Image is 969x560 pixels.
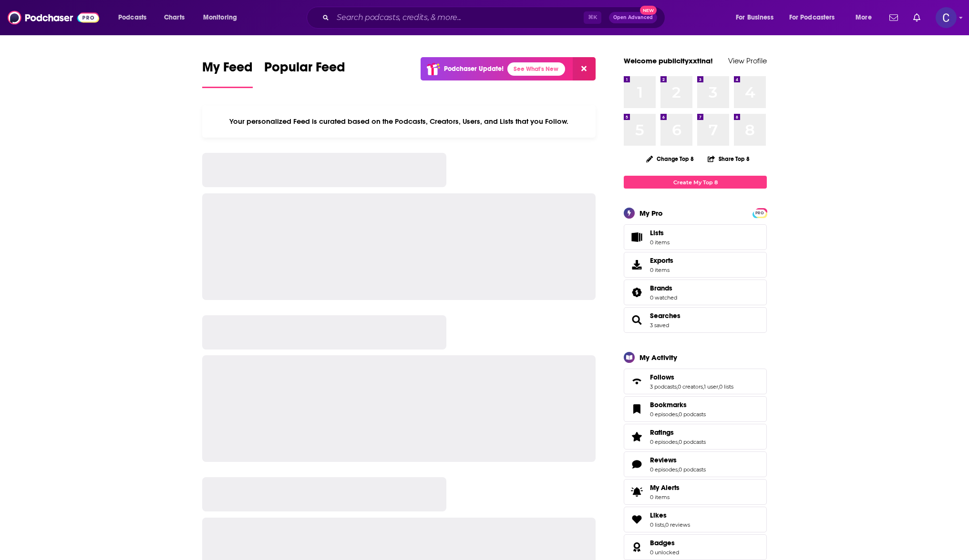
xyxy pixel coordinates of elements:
[650,239,670,246] span: 0 items
[316,7,674,29] div: Search podcasts, credits, & more...
[677,383,678,390] span: ,
[624,479,767,505] a: My Alerts
[707,150,750,168] button: Share Top 8
[624,307,767,333] span: Searches
[264,59,345,88] a: Popular Feed
[650,494,680,500] span: 0 items
[650,256,673,265] span: Exports
[650,439,678,445] a: 0 episodes
[679,439,706,445] a: 0 podcasts
[728,56,767,65] a: View Profile
[678,439,679,445] span: ,
[650,294,677,301] a: 0 watched
[627,540,646,554] a: Badges
[650,284,672,292] span: Brands
[627,286,646,299] a: Brands
[678,383,703,390] a: 0 creators
[640,6,657,15] span: New
[627,485,646,499] span: My Alerts
[613,15,653,20] span: Open Advanced
[8,9,99,27] img: Podchaser - Follow, Share and Rate Podcasts
[650,456,706,464] a: Reviews
[783,10,849,25] button: open menu
[627,402,646,416] a: Bookmarks
[678,466,679,473] span: ,
[196,10,249,25] button: open menu
[627,258,646,271] span: Exports
[936,7,957,28] img: User Profile
[650,539,679,547] a: Badges
[624,252,767,278] a: Exports
[754,210,765,217] span: PRO
[650,322,669,329] a: 3 saved
[936,7,957,28] button: Show profile menu
[650,284,677,292] a: Brands
[650,373,674,381] span: Follows
[202,105,596,138] div: Your personalized Feed is curated based on the Podcasts, Creators, Users, and Lists that you Follow.
[627,375,646,388] a: Follows
[609,12,657,23] button: Open AdvancedNew
[640,153,700,165] button: Change Top 8
[650,229,670,237] span: Lists
[650,539,675,547] span: Badges
[650,428,674,437] span: Ratings
[264,59,345,81] span: Popular Feed
[624,56,713,65] a: Welcome publicityxxtina!
[624,534,767,560] span: Badges
[650,549,679,556] a: 0 unlocked
[624,451,767,477] span: Reviews
[665,521,690,528] a: 0 reviews
[624,369,767,394] span: Follows
[627,430,646,443] a: Ratings
[719,383,733,390] a: 0 lists
[754,209,765,216] a: PRO
[202,59,253,88] a: My Feed
[650,267,673,273] span: 0 items
[164,11,185,24] span: Charts
[624,396,767,422] span: Bookmarks
[650,311,680,320] a: Searches
[624,280,767,305] span: Brands
[856,11,872,24] span: More
[679,411,706,418] a: 0 podcasts
[203,11,237,24] span: Monitoring
[158,10,190,25] a: Charts
[624,224,767,250] a: Lists
[650,411,678,418] a: 0 episodes
[650,373,733,381] a: Follows
[639,209,663,218] div: My Pro
[650,400,687,409] span: Bookmarks
[704,383,718,390] a: 1 user
[718,383,719,390] span: ,
[650,400,706,409] a: Bookmarks
[627,313,646,327] a: Searches
[627,230,646,244] span: Lists
[627,513,646,526] a: Likes
[650,383,677,390] a: 3 podcasts
[444,65,504,73] p: Podchaser Update!
[886,10,902,26] a: Show notifications dropdown
[736,11,773,24] span: For Business
[679,466,706,473] a: 0 podcasts
[650,483,680,492] span: My Alerts
[650,511,667,520] span: Likes
[624,424,767,450] span: Ratings
[909,10,924,26] a: Show notifications dropdown
[639,353,677,362] div: My Activity
[678,411,679,418] span: ,
[584,11,601,24] span: ⌘ K
[849,10,884,25] button: open menu
[112,10,159,25] button: open menu
[650,521,664,528] a: 0 lists
[624,507,767,532] span: Likes
[936,7,957,28] span: Logged in as publicityxxtina
[789,11,835,24] span: For Podcasters
[664,521,665,528] span: ,
[202,59,253,81] span: My Feed
[729,10,785,25] button: open menu
[507,62,565,76] a: See What's New
[333,10,584,25] input: Search podcasts, credits, & more...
